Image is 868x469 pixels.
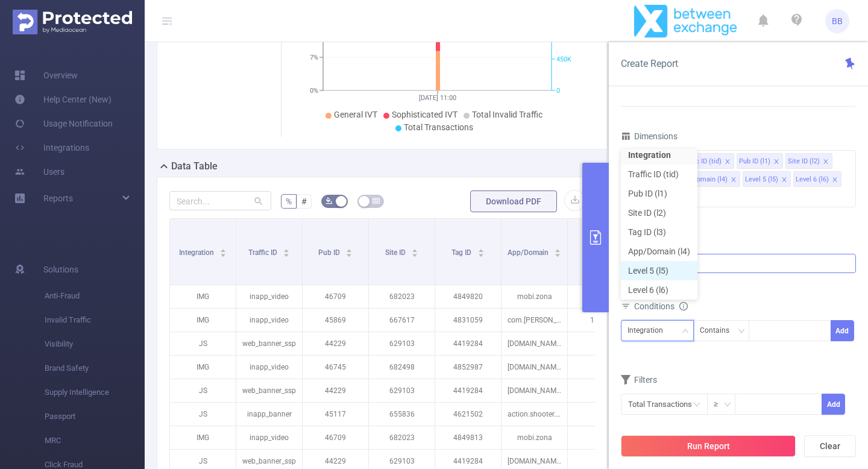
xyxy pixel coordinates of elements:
[435,309,501,332] p: 4831059
[451,248,473,257] span: Tag ID
[804,435,856,457] button: Clear
[435,379,501,402] p: 4419284
[731,177,737,184] i: icon: close
[392,110,458,119] span: Sophisticated IVT
[822,394,845,415] button: Add
[743,171,791,187] li: Level 5 (l5)
[680,154,722,169] div: Traffic ID (tid)
[236,332,302,355] p: web_banner_ssp
[369,403,435,426] p: 655836
[435,285,501,308] p: 4849820
[236,426,302,449] p: inapp_video
[724,401,731,409] i: icon: down
[14,136,89,160] a: Integrations
[823,159,829,166] i: icon: close
[385,248,407,257] span: Site ID
[310,54,318,61] tspan: 7%
[621,375,657,385] span: Filters
[303,426,368,449] p: 46709
[170,379,236,402] p: JS
[303,356,368,379] p: 46745
[369,356,435,379] p: 682498
[435,356,501,379] p: 4852987
[303,309,368,332] p: 45869
[700,321,738,341] div: Contains
[303,403,368,426] p: 45117
[170,426,236,449] p: IMG
[621,165,697,184] li: Traffic ID (tid)
[43,257,78,282] span: Solutions
[745,172,778,187] div: Level 5 (l5)
[785,153,832,169] li: Site ID (l2)
[556,87,560,95] tspan: 0
[502,356,567,379] p: [DOMAIN_NAME]
[621,184,697,203] li: Pub ID (l1)
[369,379,435,402] p: 629103
[508,248,550,257] span: App/Domain
[169,191,271,210] input: Search...
[303,285,368,308] p: 46709
[43,194,73,203] span: Reports
[404,122,473,132] span: Total Transactions
[477,252,484,256] i: icon: caret-down
[435,332,501,355] p: 4419284
[411,247,418,254] div: Sort
[502,285,567,308] p: mobi.zona
[325,197,333,204] i: icon: bg-colors
[369,309,435,332] p: 667617
[621,58,678,69] span: Create Report
[334,110,377,119] span: General IVT
[568,403,634,426] p: 22
[676,171,740,187] li: App/Domain (l4)
[621,435,796,457] button: Run Report
[219,247,227,254] div: Sort
[793,171,841,187] li: Level 6 (l6)
[170,356,236,379] p: IMG
[678,172,728,187] div: App/Domain (l4)
[832,9,843,33] span: BB
[568,379,634,402] p: 88
[345,247,353,254] div: Sort
[346,247,353,251] i: icon: caret-up
[303,379,368,402] p: 44229
[412,252,418,256] i: icon: caret-down
[45,284,145,308] span: Anti-Fraud
[14,63,78,87] a: Overview
[301,197,307,206] span: #
[621,145,697,165] li: Integration
[248,248,279,257] span: Traffic ID
[738,327,745,336] i: icon: down
[773,159,779,166] i: icon: close
[556,55,571,63] tspan: 450K
[373,197,380,204] i: icon: table
[621,280,697,300] li: Level 6 (l6)
[502,426,567,449] p: mobi.zona
[283,247,290,254] div: Sort
[832,177,838,184] i: icon: close
[170,309,236,332] p: IMG
[283,252,290,256] i: icon: caret-down
[236,379,302,402] p: web_banner_ssp
[369,285,435,308] p: 682023
[170,285,236,308] p: IMG
[318,248,342,257] span: Pub ID
[45,380,145,404] span: Supply Intelligence
[502,403,567,426] p: action.shooter.battlezones.skycanyon
[739,154,770,169] div: Pub ID (l1)
[470,190,557,212] button: Download PDF
[627,321,671,341] div: Integration
[725,159,731,166] i: icon: close
[346,252,353,256] i: icon: caret-down
[43,186,73,210] a: Reports
[555,252,561,256] i: icon: caret-down
[781,177,787,184] i: icon: close
[621,131,678,141] span: Dimensions
[555,247,561,251] i: icon: caret-up
[13,10,132,34] img: Protected Media
[45,332,145,356] span: Visibility
[714,394,726,414] div: ≥
[502,379,567,402] p: [DOMAIN_NAME]
[220,247,227,251] i: icon: caret-up
[369,426,435,449] p: 682023
[682,327,689,336] i: icon: down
